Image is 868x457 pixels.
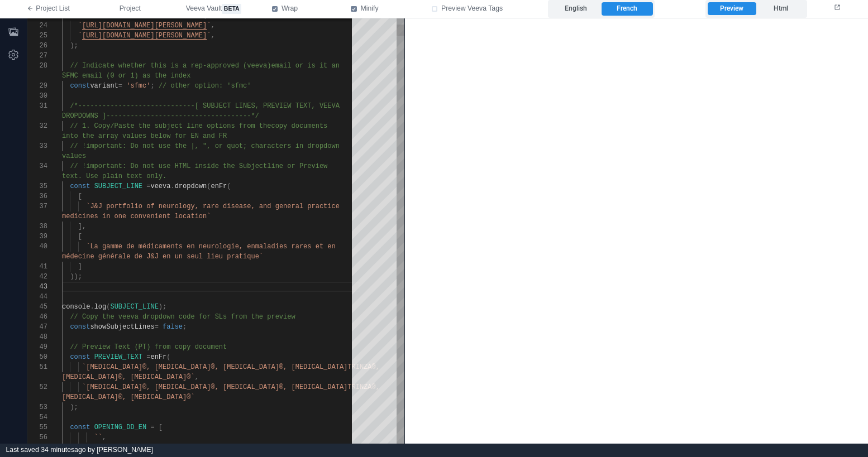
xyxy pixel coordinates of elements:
[70,162,267,170] span: // !important: Do not use HTML inside the Subject
[27,442,47,453] div: 57
[150,182,170,190] span: veeva
[287,203,340,210] span: eral practice
[27,61,47,71] div: 28
[78,233,82,240] span: [
[70,403,78,411] span: );
[150,424,154,431] span: =
[70,102,271,110] span: /*-----------------------------[ SUBJECT LINES, PR
[347,363,380,371] span: TRINZA®,
[70,122,271,130] span: // 1. Copy/Paste the subject line options from the
[94,434,102,441] span: ``
[175,182,207,190] span: dropdown
[62,373,195,381] span: [MEDICAL_DATA]®, [MEDICAL_DATA]®`
[207,182,211,190] span: (
[186,4,241,14] span: Veeva Vault
[756,2,804,16] label: Html
[27,362,47,372] div: 51
[82,22,207,30] span: [URL][DOMAIN_NAME][PERSON_NAME]
[94,303,107,311] span: log
[27,432,47,442] div: 56
[90,82,118,90] span: variant
[170,182,174,190] span: .
[146,182,150,190] span: =
[27,312,47,322] div: 46
[27,342,47,352] div: 49
[78,223,86,230] span: ],
[70,82,90,90] span: const
[62,253,263,261] span: médecine générale de J&J en un seul lieu pratique`
[82,32,207,40] span: [URL][DOMAIN_NAME][PERSON_NAME]
[27,282,47,292] div: 43
[27,101,47,111] div: 31
[27,242,47,252] div: 40
[62,112,259,120] span: DROPDOWNS ]------------------------------------*/
[27,332,47,342] div: 48
[78,32,82,40] span: `
[86,243,255,251] span: `La gamme de médicaments en neurologie, en
[70,343,227,351] span: // Preview Text (PT) from copy document
[94,353,142,361] span: PREVIEW_TEXT
[211,22,214,30] span: ,
[70,323,90,331] span: const
[90,303,94,311] span: .
[150,82,154,90] span: ;
[62,303,90,311] span: console
[27,422,47,432] div: 55
[146,353,150,361] span: =
[78,263,82,271] span: ]
[120,4,141,14] span: Project
[27,121,47,131] div: 32
[166,353,170,361] span: (
[361,4,379,14] span: Minify
[227,182,231,190] span: (
[155,323,159,331] span: =
[282,4,298,14] span: Wrap
[27,322,47,332] div: 47
[70,313,271,321] span: // Copy the veeva dropdown code for SLs from the p
[27,402,47,412] div: 53
[211,32,214,40] span: ,
[150,353,166,361] span: enFr
[255,243,336,251] span: maladies rares et en
[27,161,47,171] div: 34
[271,62,339,70] span: email or is it an
[62,132,227,140] span: into the array values below for EN and FR
[183,323,187,331] span: ;
[27,222,47,232] div: 38
[159,82,251,90] span: // other option: 'sfmc'
[78,193,82,200] span: [
[62,393,195,401] span: [MEDICAL_DATA]®, [MEDICAL_DATA]®`
[271,122,327,130] span: copy documents
[159,303,166,311] span: );
[70,353,90,361] span: const
[126,82,150,90] span: 'sfmc'
[110,303,158,311] span: SUBJECT_LINE
[62,152,86,160] span: values
[211,182,227,190] span: enFr
[271,313,295,321] span: review
[70,142,271,150] span: // !important: Do not use the |, ", or quot; chara
[62,72,190,80] span: SFMC email (0 or 1) as the index
[82,383,347,391] span: `[MEDICAL_DATA]®, [MEDICAL_DATA]®, [MEDICAL_DATA]®, [MEDICAL_DATA]
[86,203,287,210] span: `J&J portfolio of neurology, rare disease, and gen
[550,2,601,16] label: English
[27,412,47,422] div: 54
[271,142,339,150] span: cters in dropdown
[70,182,90,190] span: const
[27,272,47,282] div: 42
[602,2,652,16] label: French
[27,262,47,272] div: 41
[207,22,211,30] span: `
[708,2,756,16] label: Preview
[70,42,78,50] span: );
[62,282,63,292] textarea: Editor content;Press Alt+F1 for Accessibility Options.
[27,201,47,211] div: 37
[27,51,47,61] div: 27
[271,102,339,110] span: EVIEW TEXT, VEEVA
[207,32,211,40] span: `
[78,22,82,30] span: `
[70,273,82,281] span: ));
[347,383,380,391] span: TRINZA®,
[195,373,199,381] span: ,
[27,232,47,242] div: 39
